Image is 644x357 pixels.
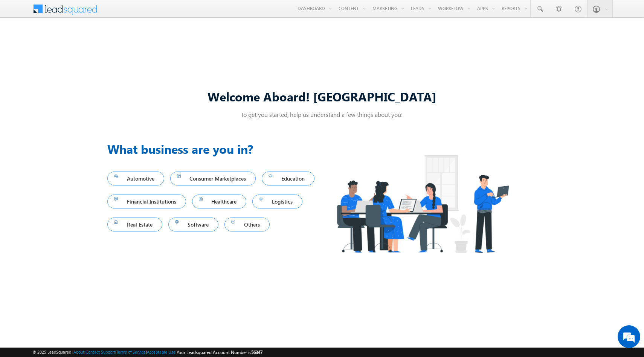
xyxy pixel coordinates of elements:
a: Acceptable Use [147,349,175,354]
span: Others [231,219,263,230]
a: About [73,349,84,354]
p: To get you started, help us understand a few things about you! [107,110,537,118]
span: Your Leadsquared Account Number is [177,349,262,355]
span: Consumer Marketplaces [177,173,249,184]
span: Healthcare [199,196,240,207]
img: Industry.png [322,140,523,268]
span: 56347 [251,349,262,355]
a: Terms of Service [116,349,146,354]
span: Education [269,173,308,184]
span: Automotive [114,173,157,184]
span: Real Estate [114,219,156,230]
div: Welcome Aboard! [GEOGRAPHIC_DATA] [107,88,537,104]
span: Financial Institutions [114,196,179,207]
span: © 2025 LeadSquared | | | | | [32,349,262,356]
a: Contact Support [85,349,115,354]
h3: What business are you in? [107,140,322,158]
span: Software [175,219,212,230]
span: Logistics [259,196,296,207]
